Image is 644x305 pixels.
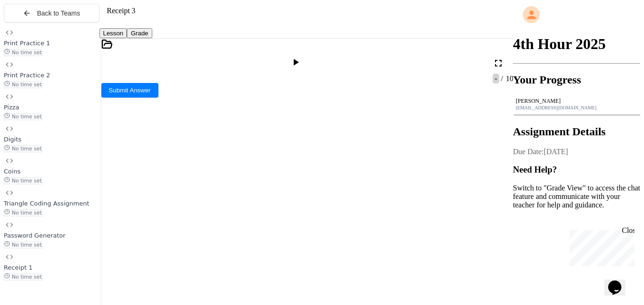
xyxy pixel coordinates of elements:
div: Chat with us now!Close [4,4,65,60]
span: No time set [4,49,42,56]
span: No time set [4,177,42,184]
span: No time set [4,145,42,152]
span: 10 [504,74,513,82]
span: Due Date: [513,148,544,156]
span: Receipt 1 [4,264,33,271]
iframe: chat widget [604,267,635,296]
span: Submit Answer [109,87,151,94]
span: Print Practice 1 [4,40,50,47]
button: Submit Answer [101,83,158,98]
h2: Your Progress [513,74,640,86]
span: / [501,74,503,82]
p: Switch to "Grade View" to access the chat feature and communicate with your teacher for help and ... [513,184,640,209]
span: No time set [4,113,42,120]
h1: 4th Hour 2025 [513,35,640,53]
span: No time set [4,273,42,280]
span: Triangle Coding Assignment [4,200,89,207]
span: Back to Teams [37,9,80,17]
span: No time set [4,241,42,248]
button: Lesson [99,28,127,38]
span: Receipt 3 [107,7,136,15]
span: Pizza [4,104,19,111]
button: Back to Teams [4,4,99,23]
div: My Account [513,4,640,25]
span: Print Practice 2 [4,72,50,79]
span: Password Generator [4,232,66,239]
span: No time set [4,81,42,88]
span: No time set [4,209,42,216]
iframe: chat widget [566,226,635,266]
button: Grade [127,28,152,38]
span: [DATE] [544,148,568,156]
h2: Assignment Details [513,125,640,138]
div: [EMAIL_ADDRESS][DOMAIN_NAME] [516,105,637,110]
span: - [493,74,499,83]
span: Coins [4,168,21,175]
div: [PERSON_NAME] [516,98,637,105]
span: Digits [4,136,21,143]
h3: Need Help? [513,165,640,175]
